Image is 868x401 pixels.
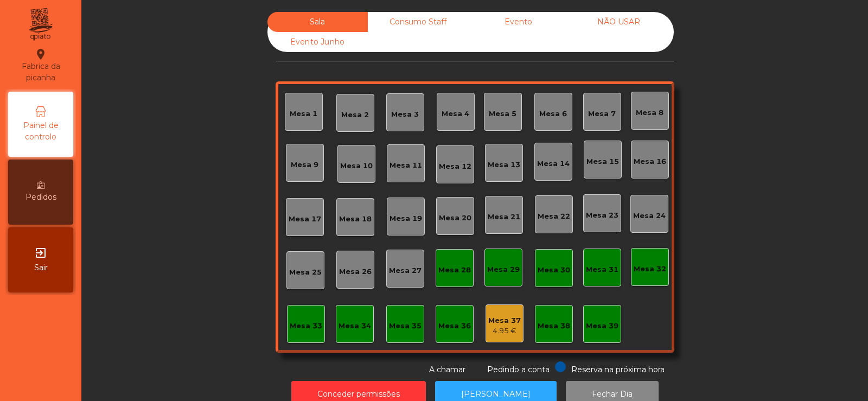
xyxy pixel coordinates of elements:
[487,264,520,275] div: Mesa 29
[586,156,619,167] div: Mesa 15
[34,262,48,273] span: Sair
[291,160,318,170] div: Mesa 9
[34,48,47,61] i: location_on
[391,109,419,120] div: Mesa 3
[439,161,471,172] div: Mesa 12
[633,211,666,221] div: Mesa 24
[290,109,317,119] div: Mesa 1
[537,158,570,169] div: Mesa 14
[438,265,471,276] div: Mesa 28
[25,192,56,203] span: Pedidos
[488,326,521,336] div: 4.95 €
[390,160,422,171] div: Mesa 11
[586,321,618,332] div: Mesa 39
[11,120,71,143] span: Painel de controlo
[442,109,469,119] div: Mesa 4
[390,213,422,224] div: Mesa 19
[539,109,567,119] div: Mesa 6
[339,266,372,277] div: Mesa 26
[569,12,669,32] div: NÃO USAR
[487,365,550,374] span: Pedindo a conta
[634,264,666,275] div: Mesa 32
[571,365,665,374] span: Reserva na próxima hora
[488,160,520,170] div: Mesa 13
[538,265,570,276] div: Mesa 30
[586,210,618,221] div: Mesa 23
[538,211,570,222] div: Mesa 22
[339,214,372,225] div: Mesa 18
[538,321,570,332] div: Mesa 38
[586,264,618,275] div: Mesa 31
[34,246,47,259] i: exit_to_app
[468,12,569,32] div: Evento
[9,48,73,84] div: Fabrica da picanha
[489,109,516,119] div: Mesa 5
[289,267,322,278] div: Mesa 25
[341,110,369,120] div: Mesa 2
[267,12,368,32] div: Sala
[339,321,371,332] div: Mesa 34
[488,315,521,326] div: Mesa 37
[290,321,322,332] div: Mesa 33
[488,212,520,222] div: Mesa 21
[289,214,321,225] div: Mesa 17
[368,12,468,32] div: Consumo Staff
[588,109,616,119] div: Mesa 7
[267,32,368,52] div: Evento Junho
[389,265,422,276] div: Mesa 27
[389,321,422,332] div: Mesa 35
[634,156,666,167] div: Mesa 16
[27,5,54,43] img: qpiato
[429,365,465,374] span: A chamar
[438,321,471,332] div: Mesa 36
[439,213,471,224] div: Mesa 20
[636,107,663,118] div: Mesa 8
[340,161,373,171] div: Mesa 10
